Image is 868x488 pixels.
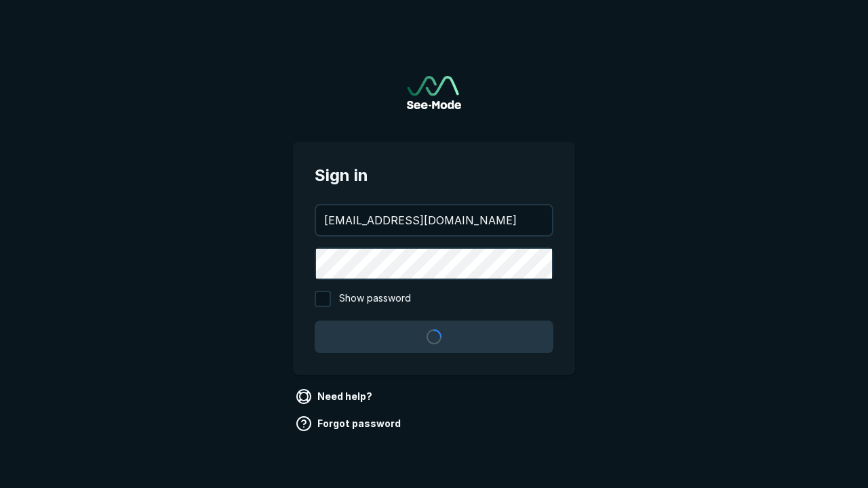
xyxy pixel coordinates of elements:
input: your@email.com [316,205,552,235]
a: Go to sign in [407,76,461,109]
a: Forgot password [293,413,406,434]
span: Sign in [315,163,553,188]
span: Show password [339,291,411,307]
a: Need help? [293,386,378,407]
img: See-Mode Logo [407,76,461,109]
